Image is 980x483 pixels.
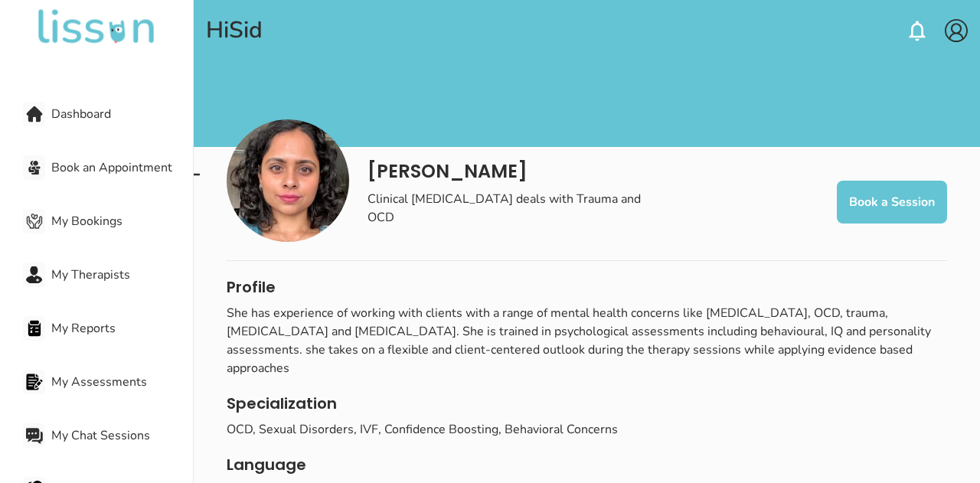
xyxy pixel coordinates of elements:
[837,181,947,224] button: Book a Session
[51,266,193,284] span: My Therapists
[227,304,947,377] p: She has experience of working with clients with a range of mental health concerns like [MEDICAL_D...
[26,106,43,122] img: Dashboard
[227,421,253,438] span: OCD
[51,426,193,445] span: My Chat Sessions
[51,212,193,230] span: My Bookings
[206,17,263,44] div: Hi Sid
[35,9,158,46] img: undefined
[26,320,43,337] img: My Reports
[51,319,193,338] span: My Reports
[26,266,43,283] img: My Therapists
[26,374,43,390] img: My Assessments
[253,421,354,438] span: , Sexual Disorders
[51,158,193,177] span: Book an Appointment
[26,213,43,230] img: My Bookings
[498,421,618,438] span: , Behavioral Concerns
[227,454,947,475] h3: Language
[227,276,947,298] h3: Profile
[227,119,349,242] img: image
[367,159,646,184] h2: [PERSON_NAME]
[354,421,378,438] span: , IVF
[945,19,968,42] img: account.svg
[51,373,193,391] span: My Assessments
[51,105,193,123] span: Dashboard
[367,190,646,227] p: Clinical [MEDICAL_DATA] deals with Trauma and OCD
[227,393,947,414] h3: Specialization
[378,421,498,438] span: , Confidence Boosting
[26,159,43,176] img: Book an Appointment
[26,427,43,444] img: My Chat Sessions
